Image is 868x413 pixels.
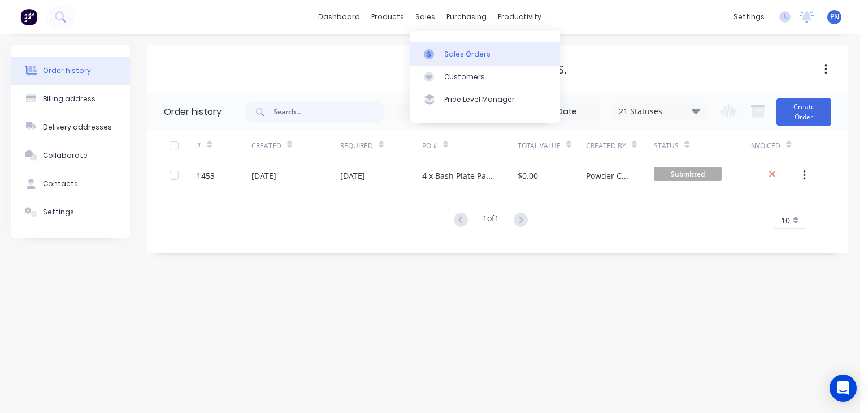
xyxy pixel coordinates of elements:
[444,94,515,105] div: Price Level Manager
[781,214,790,226] span: 10
[11,198,130,226] button: Settings
[397,104,492,121] input: Order Date
[586,170,632,182] div: Powder Crew
[340,170,365,182] div: [DATE]
[830,12,839,22] span: PN
[654,130,749,161] div: Status
[274,101,385,123] input: Search...
[422,170,495,182] div: 4 x Bash Plate Panels - SAND BLAST ONLY
[586,130,654,161] div: Created By
[251,170,276,182] div: [DATE]
[410,88,560,111] a: Price Level Manager
[422,130,518,161] div: PO #
[776,98,831,126] button: Create Order
[654,141,679,151] div: Status
[11,170,130,198] button: Contacts
[164,105,222,119] div: Order history
[444,72,485,82] div: Customers
[518,170,538,182] div: $0.00
[422,141,437,151] div: PO #
[11,141,130,170] button: Collaborate
[728,8,770,25] div: settings
[43,94,96,104] div: Billing address
[11,85,130,113] button: Billing address
[492,8,547,25] div: productivity
[11,113,130,141] button: Delivery addresses
[43,179,78,189] div: Contacts
[654,167,722,181] span: Submitted
[11,57,130,85] button: Order history
[20,8,37,25] img: Factory
[43,207,74,217] div: Settings
[43,122,112,132] div: Delivery addresses
[410,66,560,88] a: Customers
[410,8,441,25] div: sales
[251,130,340,161] div: Created
[586,141,626,151] div: Created By
[749,141,780,151] div: Invoiced
[197,141,201,151] div: #
[518,141,561,151] div: Total Value
[749,130,804,161] div: Invoiced
[612,105,707,118] div: 21 Statuses
[197,130,251,161] div: #
[197,170,215,182] div: 1453
[43,66,91,76] div: Order history
[441,8,492,25] div: purchasing
[251,141,281,151] div: Created
[410,42,560,65] a: Sales Orders
[366,8,410,25] div: products
[340,130,422,161] div: Required
[340,141,373,151] div: Required
[444,49,491,59] div: Sales Orders
[518,130,586,161] div: Total Value
[43,150,88,161] div: Collaborate
[830,375,857,402] div: Open Intercom Messenger
[483,212,499,229] div: 1 of 1
[313,8,366,25] a: dashboard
